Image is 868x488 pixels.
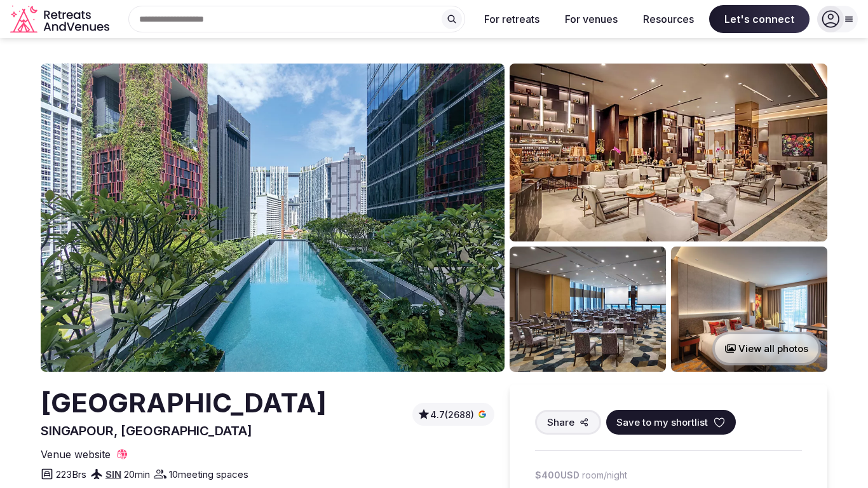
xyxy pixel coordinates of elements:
button: Share [535,410,601,435]
span: Venue website [41,447,111,461]
svg: Retreats and Venues company logo [10,5,112,34]
span: 223 Brs [56,468,86,481]
img: Venue gallery photo [671,247,827,372]
a: Visit the homepage [10,5,112,34]
button: For venues [555,5,628,33]
button: Save to my shortlist [606,410,736,435]
span: room/night [582,469,627,482]
h2: [GEOGRAPHIC_DATA] [41,384,327,422]
img: Venue cover photo [41,64,505,372]
a: Venue website [41,447,128,461]
button: For retreats [474,5,550,33]
button: View all photos [712,332,821,365]
span: 4.7 (2688) [430,409,474,421]
img: Venue gallery photo [510,247,666,372]
a: SIN [105,468,121,480]
span: 20 min [124,468,150,481]
span: 10 meeting spaces [169,468,248,481]
span: $400 USD [535,469,580,482]
button: Resources [633,5,704,33]
span: Let's connect [709,5,810,33]
img: Venue gallery photo [510,64,827,241]
span: Save to my shortlist [616,416,708,429]
span: Share [547,416,574,429]
span: SINGAPOUR, [GEOGRAPHIC_DATA] [41,423,252,438]
button: 4.7(2688) [417,408,489,421]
